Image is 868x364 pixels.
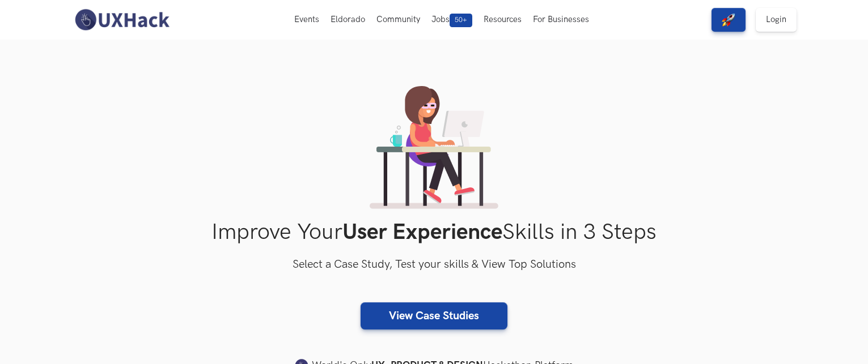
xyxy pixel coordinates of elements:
[722,13,735,27] img: rocket
[71,256,797,274] h3: Select a Case Study, Test your skills & View Top Solutions
[342,219,502,246] strong: User Experience
[370,86,498,209] img: lady working on laptop
[450,14,472,27] span: 50+
[361,302,507,329] a: View Case Studies
[756,8,797,32] a: Login
[71,219,797,246] h1: Improve Your Skills in 3 Steps
[71,8,172,32] img: UXHack-logo.png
